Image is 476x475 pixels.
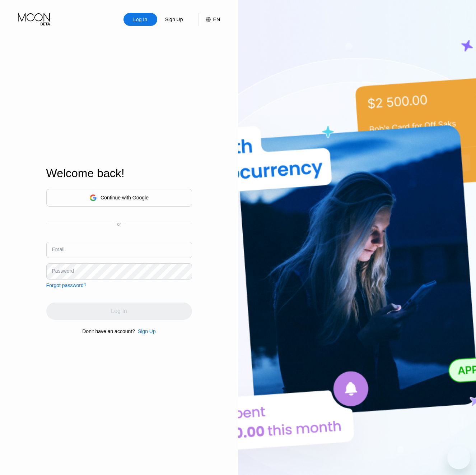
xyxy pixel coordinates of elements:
div: Don't have an account? [82,328,135,334]
iframe: Кнопка запуска окна обмена сообщениями [447,446,470,469]
div: Sign Up [157,13,191,26]
div: Sign Up [135,328,156,334]
div: EN [213,17,220,22]
div: Forgot password? [46,282,87,288]
div: Log In [123,13,157,26]
div: Log In [132,16,148,23]
div: Sign Up [164,16,184,23]
div: Sign Up [138,328,156,334]
div: Password [52,268,74,274]
div: or [117,222,121,227]
div: Email [52,246,65,252]
div: EN [198,13,220,26]
div: Continue with Google [46,189,192,207]
div: Continue with Google [101,195,149,200]
div: Welcome back! [46,167,192,180]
